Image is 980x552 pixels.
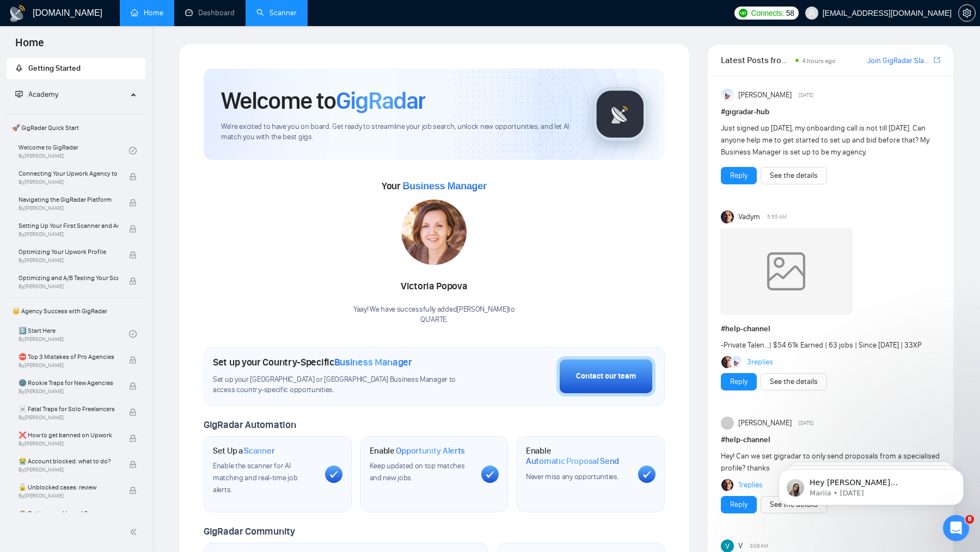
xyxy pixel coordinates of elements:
[593,87,647,141] img: gigradar-logo.png
[129,330,137,338] span: check-circle
[730,170,748,182] a: Reply
[19,139,129,163] a: Welcome to GigRadarBy[PERSON_NAME]
[786,7,794,19] span: 58
[129,147,137,154] span: check-circle
[129,435,137,442] span: lock
[721,496,757,513] button: Reply
[204,419,296,431] span: GigRadar Automation
[959,9,975,17] span: setting
[129,487,137,494] span: lock
[15,64,23,72] span: rocket
[19,362,118,369] span: By [PERSON_NAME]
[721,373,757,390] button: Reply
[129,408,137,416] span: lock
[761,373,827,390] button: See the details
[958,4,976,22] button: setting
[576,370,636,382] div: Contact our team
[370,445,465,456] h1: Enable
[213,375,479,395] span: Set up your [GEOGRAPHIC_DATA] or [GEOGRAPHIC_DATA] Business Manager to access country-specific op...
[739,9,748,17] img: upwork-logo.png
[802,57,836,65] span: 4 hours ago
[751,7,783,19] span: Connects:
[721,89,734,102] img: Anisuzzaman Khan
[129,225,137,233] span: lock
[396,445,465,456] span: Opportunity Alerts
[8,300,144,322] span: 👑 Agency Success with GigRadar
[221,122,575,142] span: We're excited to have you on board. Get ready to streamline your job search, unlock new opportuni...
[721,123,929,157] span: Just signed up [DATE], my onboarding call is not till [DATE]. Can anyone help me to get started t...
[353,305,515,325] div: Yaay! We have successfully added [PERSON_NAME] to
[15,90,23,98] span: fund-projection-screen
[730,499,748,511] a: Reply
[129,199,137,207] span: lock
[19,493,118,499] span: By [PERSON_NAME]
[19,168,118,179] span: Connecting Your Upwork Agency to GigRadar
[724,340,769,350] a: Private Talen...
[129,382,137,390] span: lock
[402,181,486,191] span: Business Manager
[19,441,118,447] span: By [PERSON_NAME]
[721,340,922,350] span: - | $54.61k Earned | 63 jobs | Since [DATE] | 33XP
[221,86,425,115] h1: Welcome to
[28,90,58,99] span: Academy
[934,55,940,64] span: export
[213,461,297,494] span: Enable the scanner for AI matching and real-time job alerts.
[721,167,757,184] button: Reply
[353,277,515,296] div: Victoria Popova
[721,53,792,67] span: Latest Posts from the GigRadar Community
[129,461,137,468] span: lock
[770,376,818,388] a: See the details
[130,526,140,537] span: double-left
[556,356,656,396] button: Contact our team
[19,272,118,283] span: Optimizing and A/B Testing Your Scanner for Better Results
[334,356,412,368] span: Business Manager
[185,8,235,17] a: dashboardDashboard
[129,173,137,181] span: lock
[747,357,773,368] a: 3replies
[721,451,940,473] span: Hey! Can we set gigradar to only send proposals from a specialised profile? thanks
[721,228,852,315] img: weqQh+iSagEgQAAAABJRU5ErkJggg==
[204,525,295,537] span: GigRadar Community
[129,277,137,285] span: lock
[943,515,969,541] iframe: Intercom live chat
[738,89,792,101] span: [PERSON_NAME]
[8,117,144,139] span: 🚀 GigRadar Quick Start
[213,445,274,456] h1: Set Up a
[867,55,932,67] a: Join GigRadar Slack Community
[401,200,467,265] img: 1695074352969-16.jpg
[761,167,827,184] button: See the details
[382,180,487,192] span: Your
[9,5,26,22] img: logo
[129,356,137,364] span: lock
[19,467,118,473] span: By [PERSON_NAME]
[19,430,118,441] span: ❌ How to get banned on Upwork
[965,515,974,524] span: 8
[19,351,118,362] span: ⛔ Top 3 Mistakes of Pro Agencies
[730,356,742,368] img: Anisuzzaman Khan
[19,482,118,493] span: 🔓 Unblocked cases: review
[28,64,81,73] span: Getting Started
[526,472,618,481] span: Never miss any opportunities.
[721,434,940,446] h1: # help-channel
[721,106,940,118] h1: # gigradar-hub
[19,205,118,212] span: By [PERSON_NAME]
[19,283,118,290] span: By [PERSON_NAME]
[770,170,818,182] a: See the details
[19,377,118,388] span: 🌚 Rookie Traps for New Agencies
[353,315,515,325] p: QU'ARTE .
[738,417,792,429] span: [PERSON_NAME]
[761,496,827,513] button: See the details
[129,251,137,259] span: lock
[738,540,743,552] span: V
[958,9,976,17] a: setting
[131,8,163,17] a: homeHome
[738,211,760,223] span: Vadym
[213,356,412,368] h1: Set up your Country-Specific
[336,86,425,115] span: GigRadar
[15,90,58,99] span: Academy
[808,9,816,17] span: user
[19,414,118,421] span: By [PERSON_NAME]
